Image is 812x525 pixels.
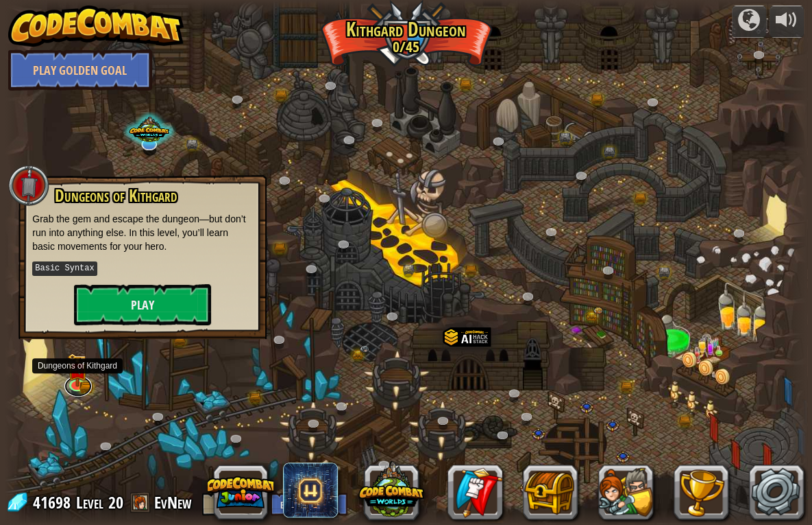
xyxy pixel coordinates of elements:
p: Grab the gem and escape the dungeon—but don’t run into anything else. In this level, you’ll learn... [32,212,253,253]
button: Campaigns [732,5,766,38]
img: portrait.png [71,366,83,375]
span: 41698 [33,491,75,513]
kbd: Basic Syntax [32,261,97,276]
span: Dungeons of Kithgard [55,184,177,207]
img: bronze-chest.png [79,382,93,393]
span: Level [76,491,103,514]
img: level-banner-unlock.png [67,353,88,386]
a: Play Golden Goal [8,49,152,91]
button: Log Out [202,493,264,515]
button: Play [74,284,211,325]
img: portrait.png [593,307,603,314]
img: CodeCombat - Learn how to code by playing a game [8,5,184,47]
img: portrait.png [360,345,369,353]
a: EvNew [154,491,195,513]
button: Adjust volume [770,5,804,38]
span: 20 [108,491,123,513]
